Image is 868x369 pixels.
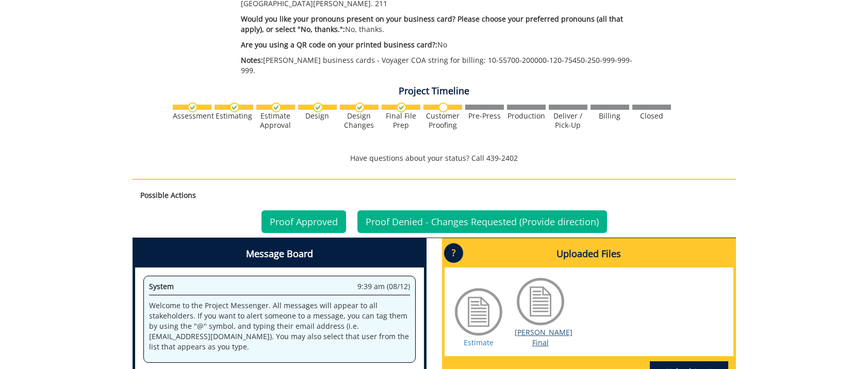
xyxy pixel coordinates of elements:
[465,111,504,121] div: Pre-Press
[271,103,281,112] img: checkmark
[149,300,410,352] p: Welcome to the Project Messenger. All messages will appear to all stakeholders. If you want to al...
[340,111,379,130] div: Design Changes
[241,14,623,34] span: Would you like your pronouns present on your business card? Please choose your preferred pronouns...
[135,241,424,267] h4: Message Board
[397,103,406,112] img: checkmark
[355,103,365,112] img: checkmark
[133,153,736,163] p: Have questions about your status? Call 439-2402
[632,111,671,121] div: Closed
[382,111,420,130] div: Final File Prep
[133,86,736,96] h4: Project Timeline
[241,40,645,50] p: No
[149,281,174,291] span: System
[423,111,462,130] div: Customer Proofing
[507,111,546,121] div: Production
[357,281,410,292] span: 9:39 am (08/12)
[215,111,253,121] div: Estimating
[357,210,607,233] a: Proof Denied - Changes Requested (Provide direction)
[313,103,323,112] img: checkmark
[515,327,572,347] a: [PERSON_NAME] Final
[298,111,337,121] div: Design
[256,111,295,130] div: Estimate Approval
[444,243,463,263] p: ?
[241,14,645,35] p: No, thanks.
[549,111,587,130] div: Deliver / Pick-Up
[464,338,494,347] a: Estimate
[230,103,239,112] img: checkmark
[438,103,448,112] img: no
[140,190,196,200] strong: Possible Actions
[188,103,198,112] img: checkmark
[591,111,629,121] div: Billing
[173,111,211,121] div: Assessment
[445,241,733,267] h4: Uploaded Files
[241,55,645,76] p: [PERSON_NAME] business cards - Voyager COA string for billing: 10-55700-200000-120-75450-250-999-...
[241,55,263,65] span: Notes:
[261,210,346,233] a: Proof Approved
[241,40,437,49] span: Are you using a QR code on your printed business card?:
